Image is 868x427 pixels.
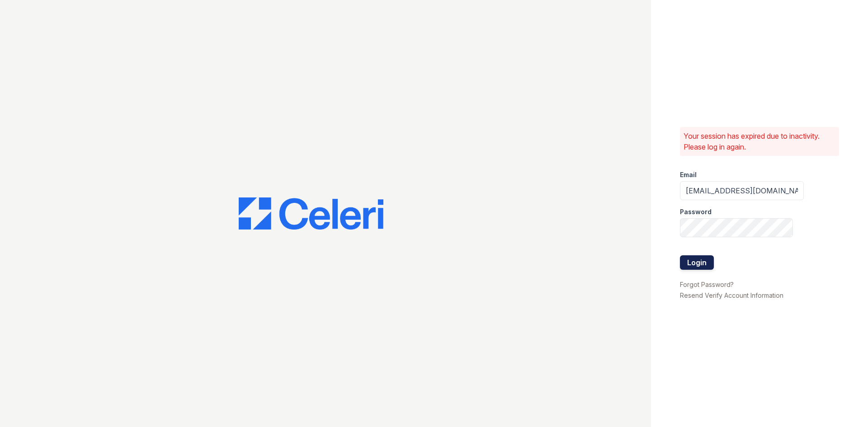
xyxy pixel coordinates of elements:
[680,255,714,270] button: Login
[680,291,783,299] a: Resend Verify Account Information
[684,131,835,152] p: Your session has expired due to inactivity. Please log in again.
[680,170,697,179] label: Email
[239,197,383,230] img: CE_Logo_Blue-a8612792a0a2168367f1c8372b55b34899dd931a85d93a1a3d3e32e68fde9ad4.png
[680,281,734,288] a: Forgot Password?
[680,207,712,216] label: Password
